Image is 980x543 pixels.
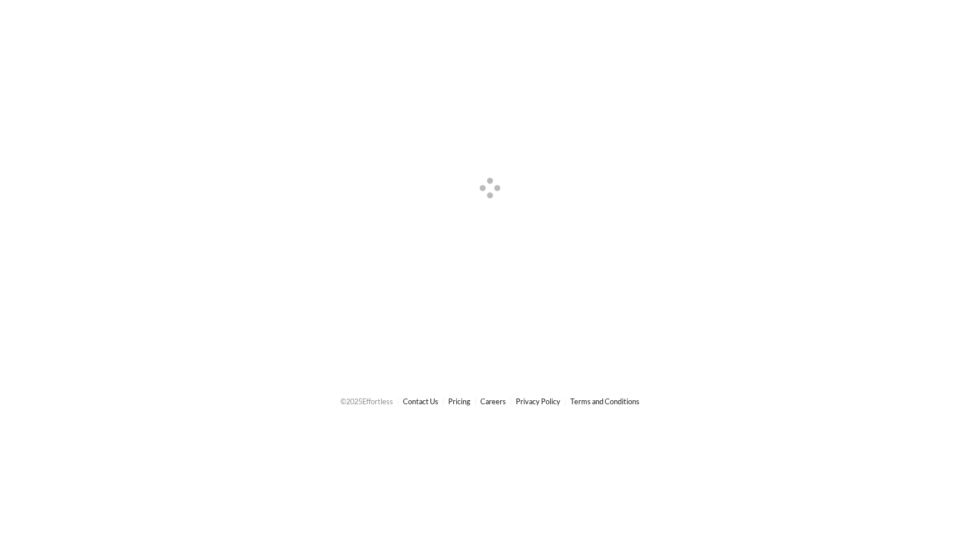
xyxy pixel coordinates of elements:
a: Pricing [448,397,471,406]
a: Careers [480,397,506,406]
a: Terms and Conditions [570,397,640,406]
a: Privacy Policy [516,397,560,406]
span: © 2025 Effortless [340,397,393,406]
a: Contact Us [403,397,438,406]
